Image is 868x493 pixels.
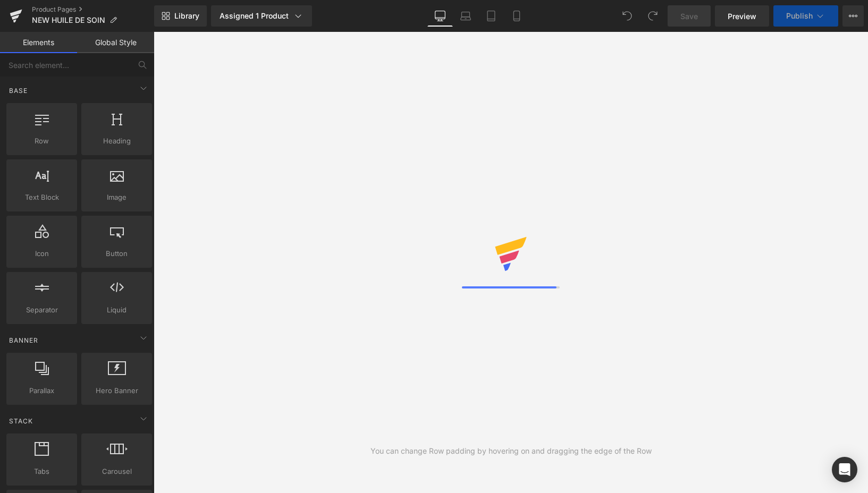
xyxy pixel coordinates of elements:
span: Row [10,135,74,147]
a: Product Pages [32,5,154,14]
button: Publish [773,5,838,27]
span: Text Block [10,192,74,203]
span: Library [174,11,199,21]
div: Open Intercom Messenger [832,457,857,482]
a: Mobile [504,5,529,27]
span: Parallax [10,385,74,396]
span: Stack [8,416,34,426]
button: Redo [642,5,663,27]
span: Button [85,248,149,259]
span: Image [85,192,149,203]
span: Heading [85,135,149,147]
a: Tablet [478,5,504,27]
span: Base [8,86,29,96]
div: Assigned 1 Product [220,11,304,21]
span: Hero Banner [85,385,149,396]
button: Undo [617,5,638,27]
span: Publish [786,12,813,20]
a: Desktop [427,5,453,27]
span: Icon [10,248,74,259]
span: Save [680,11,698,22]
div: You can change Row padding by hovering on and dragging the edge of the Row [370,445,652,457]
a: Laptop [453,5,478,27]
span: Preview [728,11,756,22]
span: Separator [10,304,74,316]
span: Banner [8,335,39,345]
button: More [842,5,864,27]
a: Preview [715,5,769,27]
span: Carousel [85,466,149,477]
a: New Library [154,5,207,27]
a: Global Style [77,32,154,53]
span: NEW HUILE DE SOIN [32,16,105,24]
span: Liquid [85,304,149,316]
span: Tabs [10,466,74,477]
